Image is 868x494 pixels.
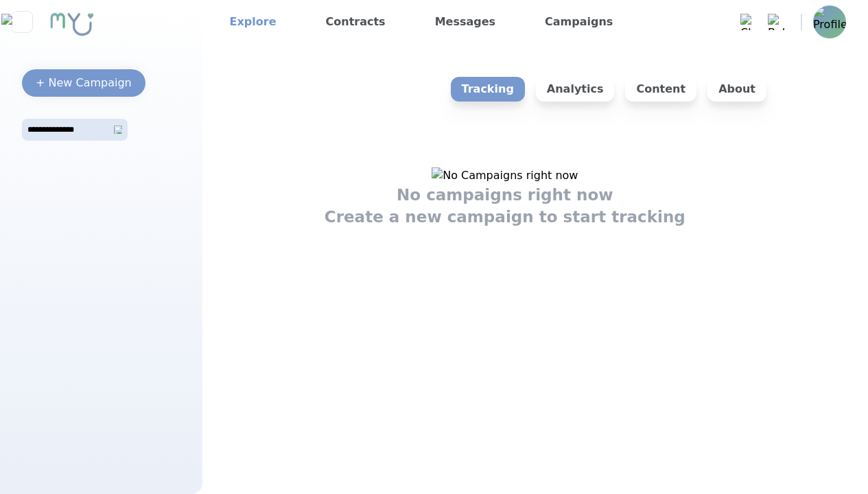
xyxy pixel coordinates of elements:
button: + New Campaign [22,69,145,97]
a: Campaigns [539,11,618,33]
p: Content [625,77,696,102]
img: Close sidebar [1,14,42,30]
p: Tracking [451,77,525,102]
img: Chat [740,14,757,30]
p: About [707,77,766,102]
h1: No campaigns right now [397,184,613,206]
p: Analytics [536,77,615,102]
img: Bell [768,14,784,30]
img: No Campaigns right now [432,167,578,184]
a: Contracts [320,11,391,33]
div: + New Campaign [36,75,132,91]
a: Messages [430,11,501,33]
img: Profile [813,5,846,38]
h1: Create a new campaign to start tracking [325,206,685,228]
a: Explore [224,11,282,33]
